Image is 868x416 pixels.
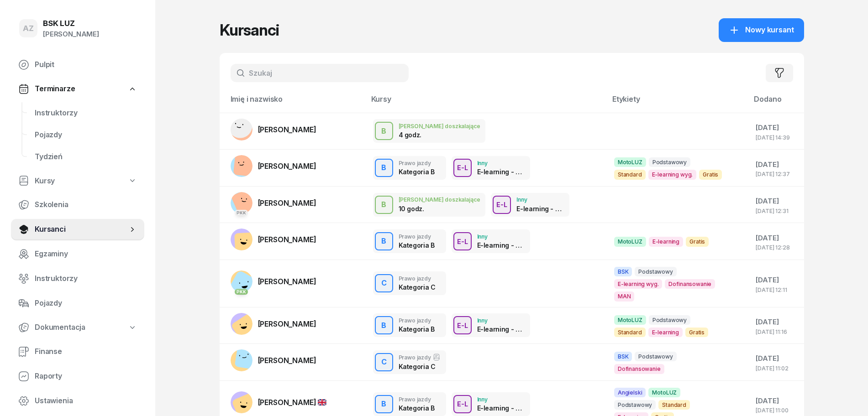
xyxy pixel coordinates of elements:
span: Dokumentacja [35,322,85,333]
div: Kategoria B [399,241,435,249]
button: B [375,196,393,214]
div: [DATE] 11:02 [756,365,796,371]
div: Prawo jazdy [399,160,435,166]
a: [PERSON_NAME] [231,229,316,250]
span: [PERSON_NAME] [258,198,316,208]
div: Inny [477,396,525,402]
div: C [378,354,390,370]
a: Pojazdy [11,292,144,314]
span: BSK [614,267,632,276]
a: Raporty [11,365,144,387]
span: [PERSON_NAME] [258,356,316,365]
span: [PERSON_NAME] [258,161,316,171]
a: [PERSON_NAME] [231,155,316,177]
div: Inny [477,317,525,323]
div: [DATE] 12:28 [756,244,796,250]
span: E-learning [648,328,683,337]
a: Instruktorzy [11,268,144,290]
button: B [375,316,393,334]
div: [DATE] 11:16 [756,329,796,335]
th: Etykiety [607,93,749,113]
span: Gratis [685,328,708,337]
span: E-learning wyg. [614,279,663,289]
button: B [375,395,393,413]
span: Finanse [35,346,137,358]
span: Standard [614,170,646,179]
a: Pulpit [11,54,144,76]
button: E-L [453,232,472,250]
span: [PERSON_NAME] [258,277,316,286]
a: Kursanci [11,218,144,240]
div: [DATE] 14:39 [756,135,796,140]
div: [DATE] [756,316,796,328]
div: E-learning - 90 dni [516,205,564,213]
div: E-L [453,162,472,173]
span: Pojazdy [35,297,137,309]
a: PKK[PERSON_NAME] [231,192,316,214]
div: Prawo jazdy [399,354,440,361]
div: [DATE] 11:00 [756,407,796,413]
span: Podstawowy [635,352,676,361]
div: [DATE] 12:11 [756,287,796,293]
a: Terminarze [11,78,144,99]
div: E-learning - 90 dni [477,325,525,333]
div: Prawo jazdy [399,276,436,281]
span: Podstawowy [635,267,676,276]
button: B [375,122,393,140]
span: Nowy kursant [745,24,794,36]
div: B [378,318,390,333]
span: [PERSON_NAME] [258,319,316,328]
div: [DATE] 12:37 [756,171,796,177]
button: C [375,274,393,292]
div: E-L [453,236,472,247]
div: E-L [453,320,472,331]
a: Ustawienia [11,390,144,412]
div: B [378,234,390,249]
span: Kursanci [35,224,128,235]
span: [PERSON_NAME] [258,125,316,134]
th: Imię i nazwisko [220,93,366,113]
span: Gratis [699,170,722,179]
span: Gratis [686,237,709,246]
div: Prawo jazdy [399,317,435,323]
div: Inny [477,234,525,239]
span: Podstawowy [614,400,656,410]
div: B [378,124,390,139]
div: E-learning - 90 dni [477,241,525,249]
button: E-L [453,159,472,177]
div: Kategoria B [399,325,435,333]
button: B [375,232,393,250]
span: MAN [614,291,635,301]
div: [PERSON_NAME] doszkalające [399,197,480,203]
span: Dofinansowanie [665,279,715,289]
span: MotoLUZ [614,157,646,167]
a: Dokumentacja [11,317,144,338]
a: [PERSON_NAME] [231,349,316,371]
div: E-L [453,398,472,410]
span: Kursy [35,175,55,187]
a: Szkolenia [11,194,144,216]
a: PKK[PERSON_NAME] [231,270,316,292]
div: C [378,276,390,291]
a: Instruktorzy [27,102,144,124]
div: [PERSON_NAME] doszkalające [399,123,480,129]
div: E-learning - 90 dni [477,404,525,412]
span: Pojazdy [35,129,137,141]
div: 10 godz. [399,205,446,213]
button: B [375,159,393,177]
span: E-learning [649,237,683,246]
div: 4 godz. [399,131,446,139]
div: [DATE] [756,353,796,364]
div: B [378,396,390,412]
div: PKK [235,289,248,295]
span: Standard [658,400,690,410]
th: Kursy [366,93,607,113]
span: Ustawienia [35,395,137,407]
span: Raporty [35,370,137,382]
div: Kategoria C [399,363,440,370]
div: Inny [516,197,564,203]
span: MotoLUZ [614,315,646,325]
a: [PERSON_NAME] [231,313,316,335]
a: Kursy [11,171,144,192]
h1: Kursanci [220,22,279,38]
